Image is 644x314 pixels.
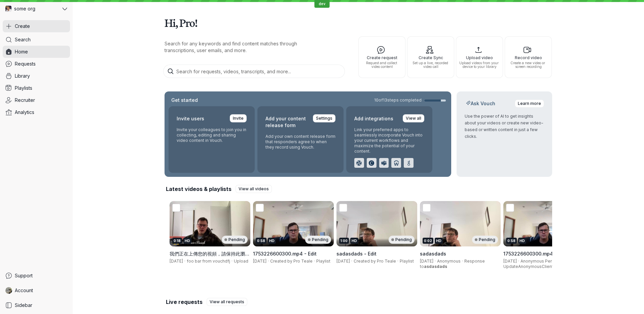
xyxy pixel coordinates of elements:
span: Upload [234,259,248,264]
p: Add your own content release form that responders agree to when they record using Vouch. [265,134,335,150]
p: Link your preferred apps to seamlessly incorporate Vouch into your current workflows and maximize... [354,127,424,154]
div: some org [3,3,61,15]
span: Record video [508,55,549,60]
span: Sidebar [15,302,32,309]
span: sadasdads - Edit [336,251,377,257]
span: View all [406,115,421,122]
span: Requests [15,61,36,67]
div: Pending [305,236,331,244]
a: Invite [230,114,247,122]
span: · [461,259,464,264]
input: Search for requests, videos, transcripts, and more... [163,65,345,78]
span: · [313,259,316,264]
span: Created by Pro Teale [270,259,313,264]
a: Playlists [3,82,70,94]
span: sadasdads [420,251,446,257]
h2: Ask Vouch [465,100,497,107]
span: asdasdads [424,264,447,269]
span: Create request [361,55,402,60]
span: Account [15,287,33,294]
button: Record videoCreate a new video or screen recording [505,36,552,78]
h2: Latest videos & playlists [166,185,231,193]
span: Home [15,48,28,55]
span: [DATE] [253,259,266,264]
span: Playlist [316,259,330,264]
a: Analytics [3,106,70,118]
a: Pro Teale avatarAccount [3,284,70,297]
h1: Hi, Pro! [165,13,552,32]
button: some org avatarsome org [3,3,70,15]
span: Create a new video or screen recording [508,61,549,69]
span: Search [15,36,31,43]
span: · [433,259,437,264]
div: Pending [389,236,415,244]
span: Analytics [15,109,34,116]
h2: Live requests [166,298,203,306]
p: Invite your colleagues to join you in collecting, editing and sharing video content in Vouch. [177,127,247,143]
span: Recruiter [15,97,35,104]
span: [DATE] [503,259,517,264]
span: Anonymous Person from UpdateAnonymousClient [503,259,570,269]
span: Settings [316,115,332,122]
a: Recruiter [3,94,70,106]
span: Support [15,272,33,279]
h3: 我們正在上傳您的視頻，請保持此瀏覽器窗口打開！有時，這可能需要一段時間的基於視頻長度和互聯網連接。.mp4 [170,250,250,257]
span: 我們正在上傳您的視頻，請保持此瀏覽器窗口打開！有時，這可能需要一段時間的基於視頻長度和互聯網連接。.mp4 [170,251,250,277]
span: some org [14,5,35,12]
div: HD [435,238,443,244]
div: HD [518,238,526,244]
div: HD [268,238,276,244]
span: · [396,259,400,264]
button: Upload videoUpload videos from your device to your library [456,36,503,78]
span: Created by Pro Teale [354,259,396,264]
span: · [266,259,270,264]
a: Support [3,270,70,282]
a: Learn more [515,100,544,108]
a: Home [3,46,70,58]
a: 10of13steps completed [374,97,446,103]
span: · [183,259,187,264]
h2: Add integrations [354,114,393,123]
a: View all [403,114,424,122]
span: View all videos [239,186,269,192]
a: Requests [3,58,70,70]
span: Upload video [459,55,500,60]
button: Create [3,20,70,32]
div: 0:58 [256,238,266,244]
div: HD [350,238,358,244]
a: View all videos [236,185,272,193]
a: View all requests [207,298,247,306]
span: Set up a live, recorded video call [410,61,451,69]
span: · [350,259,354,264]
span: Request and collect video content [361,61,402,69]
span: Invite [233,115,244,122]
img: some org avatar [5,6,11,12]
div: 0:02 [423,238,433,244]
div: Pending [472,236,498,244]
span: [DATE] [420,259,433,264]
span: Create [15,23,30,30]
span: [DATE] [170,259,183,264]
span: [DATE] [336,259,350,264]
span: Upload videos from your device to your library [459,61,500,69]
button: Create requestRequest and collect video content [358,36,405,78]
span: 1753226600300.mp4 - Edit [253,251,317,257]
span: Create Sync [410,55,451,60]
h2: Get started [170,97,199,104]
div: Pending [222,236,248,244]
p: Search for any keywords and find content matches through transcriptions, user emails, and more. [165,40,326,54]
span: Playlist [400,259,414,264]
span: Learn more [518,100,541,107]
img: Pro Teale avatar [5,287,12,294]
span: foo bar from vouchdfj [187,259,230,264]
p: Use the power of AI to get insights about your videos or create new video-based or written conten... [465,113,544,140]
span: · [230,259,234,264]
a: Search [3,34,70,46]
a: Library [3,70,70,82]
div: 1:00 [339,238,349,244]
span: Library [15,73,30,79]
span: Anonymous [437,259,461,264]
span: · [517,259,521,264]
span: Response to [420,259,485,269]
span: 1753226600300.mp4 [503,251,553,257]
